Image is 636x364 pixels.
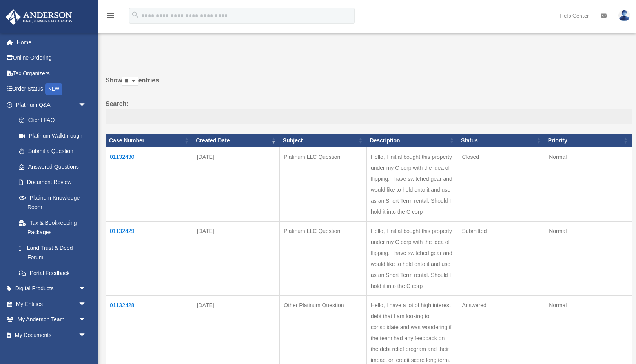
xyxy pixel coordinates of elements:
[366,221,458,295] td: Hello, I initial bought this property under my C corp with the idea of flipping. I have switched ...
[11,240,94,265] a: Land Trust & Deed Forum
[4,9,75,25] img: Anderson Advisors Platinum Portal
[193,147,280,221] td: [DATE]
[78,327,94,343] span: arrow_drop_down
[545,134,632,147] th: Priority: activate to sort column ascending
[11,190,94,215] a: Platinum Knowledge Room
[131,11,140,19] i: search
[193,134,280,147] th: Created Date: activate to sort column ascending
[458,147,545,221] td: Closed
[458,134,545,147] th: Status: activate to sort column ascending
[193,221,280,295] td: [DATE]
[5,66,98,81] a: Tax Organizers
[11,265,94,281] a: Portal Feedback
[5,81,98,97] a: Order StatusNEW
[5,50,98,66] a: Online Ordering
[366,147,458,221] td: Hello, I initial bought this property under my C corp with the idea of flipping. I have switched ...
[5,281,98,297] a: Digital Productsarrow_drop_down
[11,175,94,190] a: Document Review
[106,147,193,221] td: 01132430
[78,97,94,113] span: arrow_drop_down
[78,312,94,328] span: arrow_drop_down
[106,134,193,147] th: Case Number: activate to sort column ascending
[366,134,458,147] th: Description: activate to sort column ascending
[78,281,94,297] span: arrow_drop_down
[280,221,367,295] td: Platinum LLC Question
[5,312,98,328] a: My Anderson Teamarrow_drop_down
[5,296,98,312] a: My Entitiesarrow_drop_down
[458,221,545,295] td: Submitted
[78,296,94,312] span: arrow_drop_down
[5,97,94,113] a: Platinum Q&Aarrow_drop_down
[106,109,632,124] input: Search:
[5,35,98,50] a: Home
[280,134,367,147] th: Subject: activate to sort column ascending
[5,327,98,343] a: My Documentsarrow_drop_down
[11,215,94,240] a: Tax & Bookkeeping Packages
[280,147,367,221] td: Platinum LLC Question
[106,14,115,20] a: menu
[122,77,138,86] select: Showentries
[545,147,632,221] td: Normal
[618,10,630,21] img: User Pic
[11,144,94,159] a: Submit a Question
[11,159,90,175] a: Answered Questions
[106,221,193,295] td: 01132429
[106,75,632,94] label: Show entries
[45,83,62,95] div: NEW
[11,128,94,144] a: Platinum Walkthrough
[545,221,632,295] td: Normal
[106,98,632,124] label: Search:
[11,113,94,128] a: Client FAQ
[106,11,115,20] i: menu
